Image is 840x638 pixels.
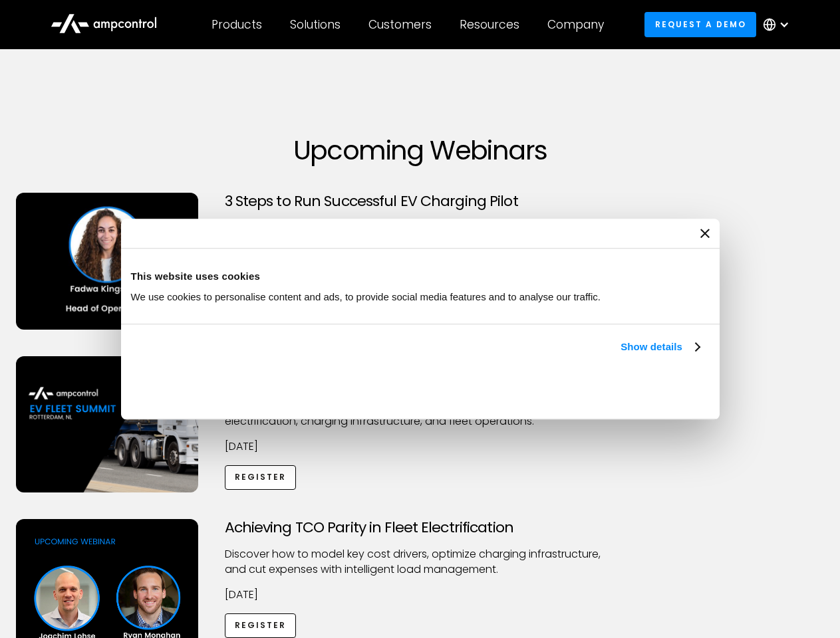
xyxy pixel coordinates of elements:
[460,17,519,32] div: Resources
[368,17,432,32] div: Customers
[211,17,262,32] div: Products
[225,439,616,454] p: [DATE]
[621,339,699,355] a: Show details
[225,193,616,210] h3: 3 Steps to Run Successful EV Charging Pilot
[290,17,341,32] div: Solutions
[131,268,710,284] div: This website uses cookies
[225,613,297,638] a: Register
[225,547,616,577] p: Discover how to model key cost drivers, optimize charging infrastructure, and cut expenses with i...
[644,12,756,37] a: Request a demo
[131,291,601,302] span: We use cookies to personalise content and ads, to provide social media features and to analyse ou...
[225,587,616,602] p: [DATE]
[225,519,616,536] h3: Achieving TCO Parity in Fleet Electrification
[225,465,297,490] a: Register
[16,134,825,166] h1: Upcoming Webinars
[547,17,604,32] div: Company
[700,229,710,238] button: Close banner
[513,370,704,409] button: Okay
